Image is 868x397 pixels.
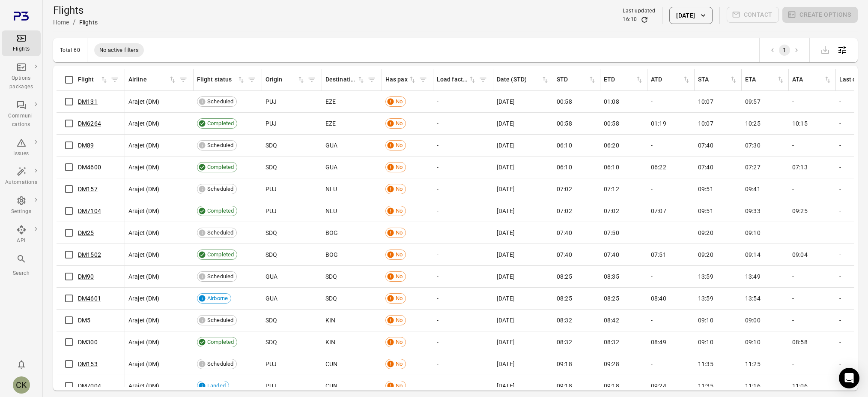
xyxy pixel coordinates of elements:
[325,75,357,84] div: Destination
[834,42,851,59] button: Open table configuration
[604,119,619,128] span: 00:58
[265,272,277,281] span: GUA
[651,75,691,84] div: Sort by ATD in ascending order
[53,19,69,26] a: Home
[651,382,666,390] span: 09:24
[651,316,691,325] div: -
[128,97,160,106] span: Arajet (DM)
[437,163,490,171] div: -
[393,185,406,193] span: No
[78,251,101,258] a: DM1502
[325,119,336,128] span: EZE
[792,316,832,325] div: -
[497,382,515,390] span: [DATE]
[393,316,406,325] span: No
[651,338,666,346] span: 08:49
[745,338,761,346] span: 09:10
[9,373,33,397] button: Christine KAducova
[557,97,572,106] span: 00:58
[78,339,98,346] a: DM300
[265,338,277,346] span: SDQ
[839,368,859,388] div: Open Intercom Messenger
[792,141,832,150] div: -
[745,294,761,303] span: 13:54
[2,193,41,219] a: Settings
[651,185,691,193] div: -
[698,360,713,368] span: 11:35
[792,207,808,215] span: 09:25
[393,97,406,106] span: No
[557,75,597,84] span: STD
[108,73,121,86] span: Filter by flight
[497,119,515,128] span: [DATE]
[604,272,619,281] span: 08:35
[78,208,101,214] a: DM7104
[698,141,713,150] span: 07:40
[393,360,406,368] span: No
[497,163,515,171] span: [DATE]
[477,73,489,86] button: Filter by load factor
[557,229,572,237] span: 07:40
[497,141,515,150] span: [DATE]
[604,75,644,84] div: Sort by ETD in ascending order
[698,75,729,84] div: STA
[782,7,858,24] span: Please make a selection to create an option package
[557,207,572,215] span: 07:02
[325,185,337,193] span: NLU
[13,376,30,394] div: CK
[779,45,790,56] button: page 1
[651,141,691,150] div: -
[745,75,776,84] div: ETA
[437,338,490,346] div: -
[792,185,832,193] div: -
[5,237,37,245] div: API
[325,360,337,368] span: CUN
[640,15,649,24] button: Refresh data
[792,229,832,237] div: -
[204,360,236,368] span: Scheduled
[204,338,237,346] span: Completed
[651,75,682,84] div: ATD
[698,272,713,281] span: 13:59
[497,75,549,84] span: Date (STD)
[78,295,101,302] a: DM4601
[265,75,305,84] div: Sort by origin in ascending order
[78,75,108,84] div: Sort by flight in ascending order
[767,45,802,56] nav: pagination navigation
[128,75,177,84] span: Airline
[78,382,101,389] a: DM7004
[698,316,713,325] span: 09:10
[204,250,237,259] span: Completed
[497,97,515,106] span: [DATE]
[204,141,236,150] span: Scheduled
[204,119,237,128] span: Completed
[60,47,80,53] div: Total 60
[78,75,100,84] div: Flight
[385,75,408,84] div: Has pax
[651,207,666,215] span: 07:07
[128,229,160,237] span: Arajet (DM)
[698,207,713,215] span: 09:51
[2,30,41,56] a: Flights
[265,75,297,84] div: Origin
[204,97,236,106] span: Scheduled
[325,338,335,346] span: KIN
[2,222,41,248] a: API
[557,338,572,346] span: 08:32
[745,207,761,215] span: 09:33
[437,272,490,281] div: -
[497,294,515,303] span: [DATE]
[265,119,277,128] span: PUJ
[557,185,572,193] span: 07:02
[604,75,635,84] div: ETD
[792,119,808,128] span: 10:15
[604,141,619,150] span: 06:20
[557,119,572,128] span: 00:58
[651,272,691,281] div: -
[698,75,738,84] span: STA
[325,229,338,237] span: BOG
[557,75,588,84] div: STD
[265,229,277,237] span: SDQ
[792,75,823,84] div: ATA
[557,316,572,325] span: 08:32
